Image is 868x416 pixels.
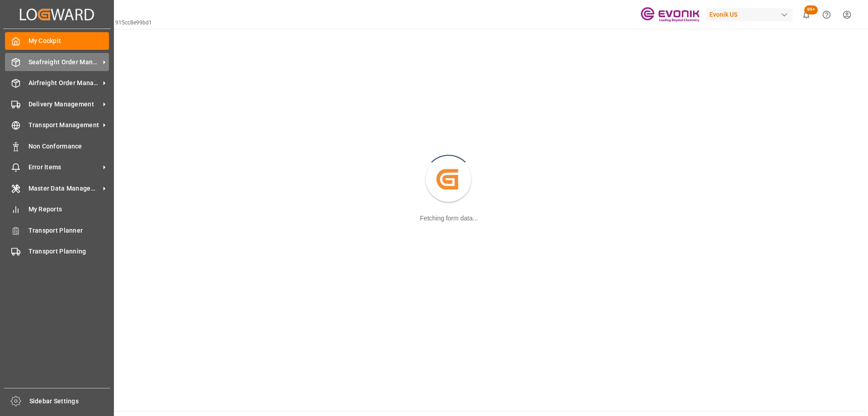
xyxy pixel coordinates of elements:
[28,100,100,109] span: Delivery Management
[5,201,109,218] a: My Reports
[706,8,793,21] div: Evonik US
[28,120,100,130] span: Transport Management
[28,163,100,172] span: Error Items
[5,221,109,239] a: Transport Planner
[5,243,109,260] a: Transport Planning
[706,6,796,23] button: Evonik US
[29,397,110,406] span: Sidebar Settings
[796,5,816,25] button: show 100 new notifications
[28,78,100,88] span: Airfreight Order Management
[5,32,109,50] a: My Cockpit
[28,142,109,151] span: Non Conformance
[28,205,109,214] span: My Reports
[420,214,478,223] div: Fetching form data...
[28,226,109,235] span: Transport Planner
[28,57,100,67] span: Seafreight Order Management
[5,137,109,155] a: Non Conformance
[28,36,109,46] span: My Cockpit
[816,5,837,25] button: Help Center
[28,247,109,256] span: Transport Planning
[804,5,818,14] span: 99+
[28,184,100,193] span: Master Data Management
[641,7,699,23] img: Evonik-brand-mark-Deep-Purple-RGB.jpeg_1700498283.jpeg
